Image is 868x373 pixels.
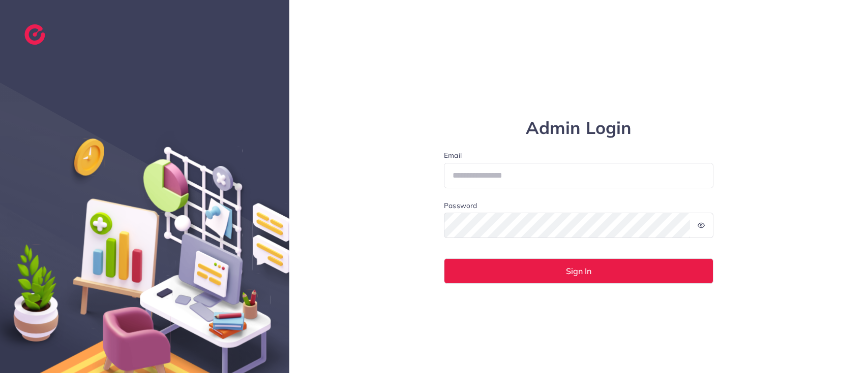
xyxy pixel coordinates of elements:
[444,118,713,139] h1: Admin Login
[444,200,477,211] label: Password
[444,258,713,284] button: Sign In
[24,24,45,45] img: logo
[444,150,713,160] label: Email
[566,267,591,275] span: Sign In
